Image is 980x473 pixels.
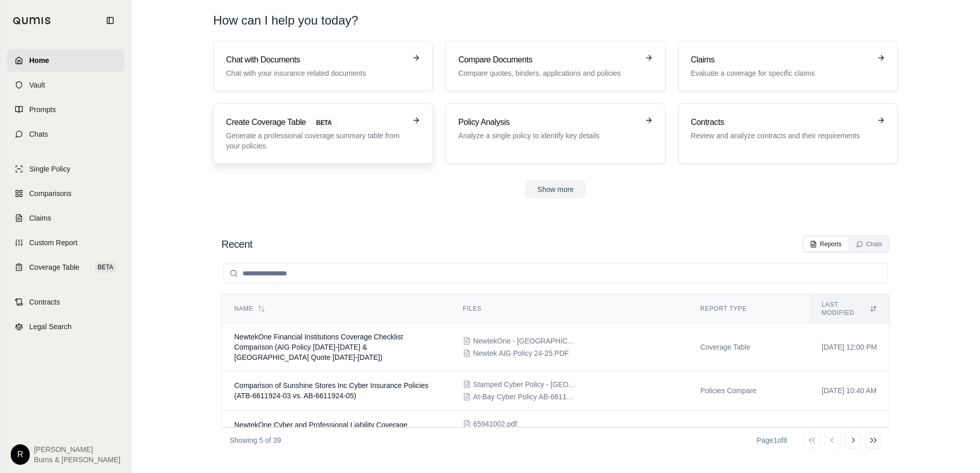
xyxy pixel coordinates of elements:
[29,164,70,174] span: Single Policy
[691,68,871,78] p: Evaluate a coverage for specific claims
[691,116,871,128] h3: Contracts
[473,348,569,358] span: Newtek AIG Policy 24-25.PDF
[95,262,116,272] span: BETA
[678,103,898,164] a: ContractsReview and analyze contracts and their requirements
[856,240,882,248] div: Chats
[29,262,79,272] span: Coverage Table
[809,371,889,411] td: [DATE] 10:40 AM
[34,455,120,465] span: Burns & [PERSON_NAME]
[458,131,638,141] p: Analyze a single policy to identify key details
[525,180,586,199] button: Show more
[7,98,125,121] a: Prompts
[234,305,438,313] div: Name
[29,321,72,332] span: Legal Search
[234,381,428,400] span: Comparison of Sunshine Stores Inc Cyber Insurance Policies (ATB-6611924-03 vs. AB-6611924-05)
[473,336,576,346] span: NewtekOne - Zurich Quote 2025 v2.pdf
[7,158,125,180] a: Single Policy
[29,129,48,139] span: Chats
[7,291,125,313] a: Contracts
[29,55,49,66] span: Home
[226,116,406,128] h3: Create Coverage Table
[688,371,809,411] td: Policies Compare
[473,379,576,390] span: Stamped Cyber Policy - At Bay.pdf - Sunshine Stores Inc - Cyber Liability.pdf
[691,131,871,141] p: Review and analyze contracts and their requirements
[29,297,60,307] span: Contracts
[7,123,125,145] a: Chats
[458,68,638,78] p: Compare quotes, binders, applications and policies
[473,419,517,429] span: 65941002.pdf
[29,104,56,115] span: Prompts
[13,17,51,25] img: Qumis Logo
[102,12,118,29] button: Collapse sidebar
[473,392,576,402] span: At-Bay Cyber Policy AB-6611924-05 _ Sunshine-Stores-Inc.pdf
[445,103,665,164] a: Policy AnalysisAnalyze a single policy to identify key details
[7,231,125,254] a: Custom Report
[213,103,433,164] a: Create Coverage TableBETAGenerate a professional coverage summary table from your policies.
[213,12,898,29] h1: How can I help you today?
[850,237,888,251] button: Chats
[451,294,688,324] th: Files
[7,182,125,205] a: Comparisons
[691,54,871,66] h3: Claims
[7,256,125,278] a: Coverage TableBETA
[34,444,120,455] span: [PERSON_NAME]
[29,80,45,90] span: Vault
[29,238,77,248] span: Custom Report
[822,300,877,317] div: Last modified
[688,411,809,450] td: Coverage Table
[11,444,30,465] div: R
[310,117,338,128] span: BETA
[29,213,51,223] span: Claims
[234,333,403,361] span: NewtekOne Financial Institutions Coverage Checklist Comparison (AIG Policy 2024-2025 & Zurich Quo...
[688,324,809,371] td: Coverage Table
[234,421,407,439] span: NewtekOne Cyber and Professional Liability Coverage Checklist Comparison
[458,54,638,66] h3: Compare Documents
[445,41,665,91] a: Compare DocumentsCompare quotes, binders, applications and policies
[221,237,252,251] h2: Recent
[688,294,809,324] th: Report Type
[809,411,889,450] td: [DATE] 07:33 AM
[458,116,638,128] h3: Policy Analysis
[678,41,898,91] a: ClaimsEvaluate a coverage for specific claims
[230,435,281,445] p: Showing 5 of 39
[226,131,406,151] p: Generate a professional coverage summary table from your policies.
[213,41,433,91] a: Chat with DocumentsChat with your insurance related documents
[7,49,125,72] a: Home
[7,315,125,338] a: Legal Search
[804,237,848,251] button: Reports
[29,188,71,199] span: Comparisons
[809,324,889,371] td: [DATE] 12:00 PM
[757,435,787,445] div: Page 1 of 8
[7,74,125,96] a: Vault
[7,207,125,229] a: Claims
[810,240,842,248] div: Reports
[226,54,406,66] h3: Chat with Documents
[226,68,406,78] p: Chat with your insurance related documents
